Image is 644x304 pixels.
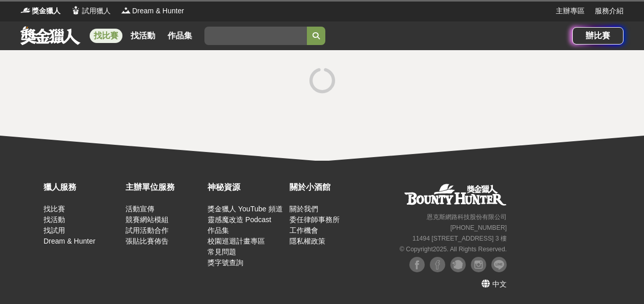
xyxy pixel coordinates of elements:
[572,27,624,45] a: 辦比賽
[71,5,81,15] img: Logo
[289,237,325,245] a: 隱私權政策
[450,224,507,231] small: [PHONE_NUMBER]
[400,246,507,253] small: © Copyright 2025 . All Rights Reserved.
[121,5,131,15] img: Logo
[289,205,318,213] a: 關於我們
[427,213,507,221] small: 恩克斯網路科技股份有限公司
[207,237,265,245] a: 校園巡迴計畫專區
[207,215,271,224] a: 靈感魔改造 Podcast
[126,237,169,245] a: 張貼比賽佈告
[44,226,65,234] a: 找試用
[207,205,283,213] a: 獎金獵人 YouTube 頻道
[289,181,366,193] div: 關於小酒館
[44,237,95,245] a: Dream & Hunter
[163,29,196,43] a: 作品集
[450,257,466,272] img: Plurk
[207,258,243,267] a: 獎字號查詢
[20,5,31,15] img: Logo
[20,6,60,16] a: Logo獎金獵人
[82,6,111,16] span: 試用獵人
[491,257,507,272] img: LINE
[32,6,60,16] span: 獎金獵人
[126,215,169,224] a: 競賽網站模組
[430,257,445,272] img: Facebook
[126,181,202,193] div: 主辦單位服務
[44,215,65,224] a: 找活動
[126,205,154,213] a: 活動宣傳
[289,226,318,234] a: 工作機會
[44,181,120,193] div: 獵人服務
[44,205,65,213] a: 找比賽
[207,226,229,234] a: 作品集
[90,29,122,43] a: 找比賽
[132,6,184,16] span: Dream & Hunter
[409,257,425,272] img: Facebook
[492,280,507,288] span: 中文
[127,29,159,43] a: 找活動
[471,257,486,272] img: Instagram
[121,6,184,16] a: LogoDream & Hunter
[556,6,585,16] a: 主辦專區
[289,215,340,224] a: 委任律師事務所
[126,226,169,234] a: 試用活動合作
[207,248,236,256] a: 常見問題
[71,6,111,16] a: Logo試用獵人
[412,235,507,242] small: 11494 [STREET_ADDRESS] 3 樓
[595,6,624,16] a: 服務介紹
[207,181,284,193] div: 神秘資源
